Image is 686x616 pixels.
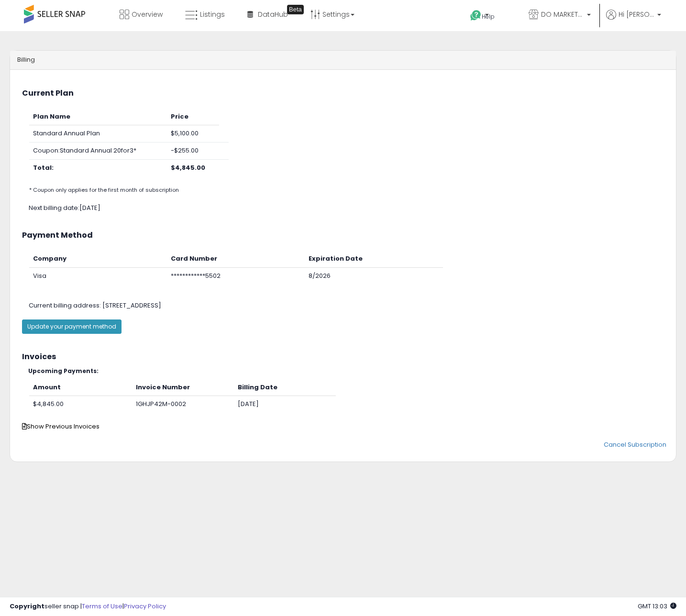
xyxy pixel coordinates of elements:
[305,251,443,267] th: Expiration Date
[22,231,664,240] h3: Payment Method
[470,10,482,22] i: Get Help
[604,440,666,449] a: Cancel Subscription
[22,422,100,431] span: Show Previous Invoices
[29,251,167,267] th: Company
[29,143,167,160] td: Coupon: Standard Annual 20for3*
[482,12,495,21] span: Help
[463,2,513,31] a: Help
[234,396,336,413] td: [DATE]
[10,51,676,70] div: Billing
[171,163,205,172] b: $4,845.00
[22,301,678,310] div: [STREET_ADDRESS]
[258,10,288,19] span: DataHub
[541,10,584,19] span: DO MARKETPLACE LLC
[167,125,219,143] td: $5,100.00
[22,352,664,361] h3: Invoices
[29,125,167,143] td: Standard Annual Plan
[29,268,167,285] td: Visa
[619,10,654,19] span: Hi [PERSON_NAME]
[29,186,179,194] small: * Coupon only applies for the first month of subscription
[287,5,304,14] div: Tooltip anchor
[167,251,305,267] th: Card Number
[606,10,661,31] a: Hi [PERSON_NAME]
[167,109,219,125] th: Price
[305,268,443,285] td: 8/2026
[22,204,678,213] div: Next billing date: [DATE]
[22,319,122,334] button: Update your payment method
[29,379,132,396] th: Amount
[29,301,101,310] span: Current billing address:
[132,396,234,413] td: 1GHJP42M-0002
[28,368,664,374] h5: Upcoming Payments:
[29,396,132,413] td: $4,845.00
[29,109,167,125] th: Plan Name
[167,143,219,160] td: -$255.00
[33,163,54,172] b: Total:
[22,89,664,98] h3: Current Plan
[132,379,234,396] th: Invoice Number
[234,379,336,396] th: Billing Date
[132,10,163,19] span: Overview
[200,10,225,19] span: Listings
